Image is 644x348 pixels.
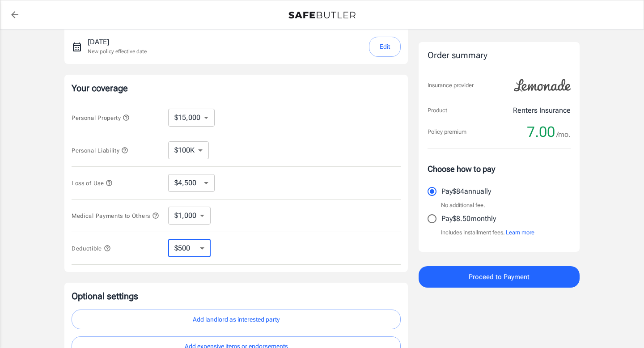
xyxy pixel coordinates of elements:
p: [DATE] [88,37,147,47]
p: Insurance provider [428,81,474,90]
p: Your coverage [72,82,401,94]
button: Deductible [72,243,111,254]
p: Policy premium [428,127,466,136]
p: Pay $8.50 monthly [441,213,496,224]
span: Medical Payments to Others [72,212,159,219]
span: Proceed to Payment [469,271,530,283]
img: Back to quotes [288,12,356,19]
span: Personal Liability [72,147,128,154]
p: Pay $84 annually [441,186,491,197]
span: Loss of Use [72,180,113,187]
button: Learn more [506,228,534,237]
p: Choose how to pay [428,163,571,175]
button: Edit [369,37,401,57]
span: Personal Property [72,115,130,121]
span: 7.00 [527,123,555,141]
p: Optional settings [72,290,401,302]
span: Deductible [72,245,111,252]
button: Personal Liability [72,145,128,156]
p: New policy effective date [88,47,147,55]
button: Loss of Use [72,178,113,188]
p: Includes installment fees. [441,228,534,237]
p: Renters Insurance [513,105,571,116]
div: Order summary [428,49,571,62]
button: Medical Payments to Others [72,210,159,221]
p: No additional fee. [441,201,485,210]
button: Personal Property [72,112,130,123]
svg: New policy start date [72,42,82,52]
p: Product [428,106,447,115]
span: /mo. [556,128,571,141]
a: back to quotes [6,6,24,24]
button: Proceed to Payment [419,266,580,288]
img: Lemonade [509,73,576,98]
button: Add landlord as interested party [72,310,401,330]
